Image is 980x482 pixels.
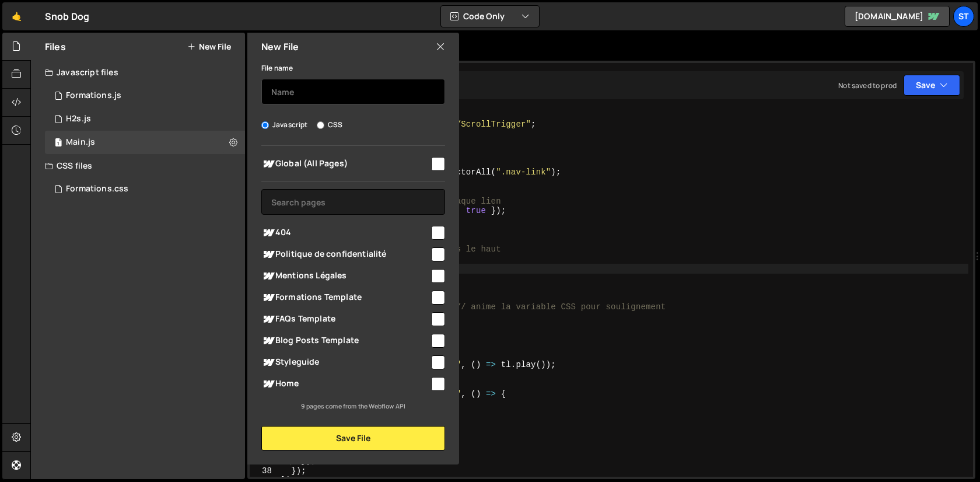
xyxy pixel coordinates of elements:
button: Save File [261,426,445,450]
input: Javascript [261,121,269,129]
span: Styleguide [261,355,429,369]
button: New File [187,42,231,51]
div: 16673/45493.js [45,84,245,107]
div: H2s.js [66,114,91,124]
button: Code Only [441,6,539,27]
a: 🤙 [2,2,31,30]
div: Main.js [66,137,95,148]
h2: New File [261,40,299,53]
button: Save [904,75,960,96]
label: CSS [317,119,342,131]
div: Not saved to prod [838,81,897,90]
div: 16673/45489.js [45,131,245,154]
input: Search pages [261,189,445,215]
span: Global (All Pages) [261,157,429,171]
input: Name [261,79,445,104]
a: St [953,6,974,27]
a: [DOMAIN_NAME] [845,6,950,27]
span: Formations Template [261,291,429,305]
span: Blog Posts Template [261,334,429,348]
div: Snob Dog [45,9,89,23]
div: Formations.css [66,184,128,194]
span: 1 [55,139,62,148]
h2: Files [45,40,66,53]
label: Javascript [261,119,308,131]
div: 38 [250,466,279,476]
div: CSS files [31,154,245,177]
input: CSS [317,121,324,129]
span: Politique de confidentialité [261,247,429,261]
div: 16673/45495.css [45,177,245,201]
span: Mentions Légales [261,269,429,283]
span: 404 [261,226,429,240]
div: Javascript files [31,61,245,84]
span: Home [261,377,429,391]
span: FAQs Template [261,312,429,326]
div: Formations.js [66,90,121,101]
div: 16673/45490.js [45,107,245,131]
label: File name [261,62,293,74]
small: 9 pages come from the Webflow API [301,402,405,410]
